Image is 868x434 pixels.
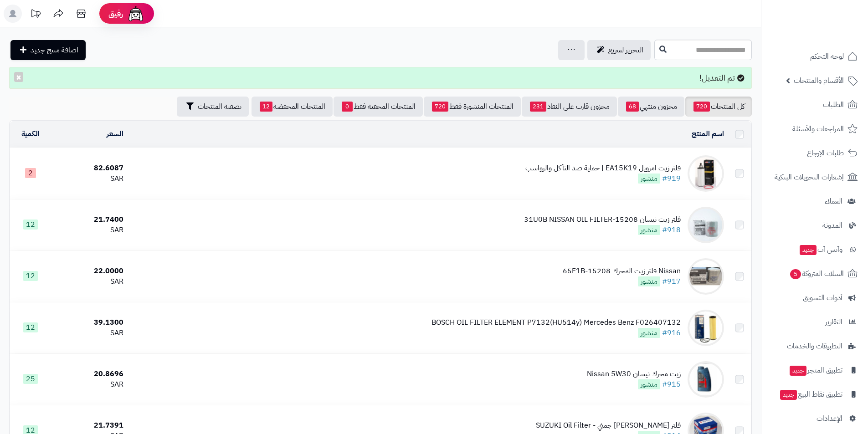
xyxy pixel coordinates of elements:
[688,310,724,346] img: BOSCH OIL FILTER ELEMENT P7132(HU514y) Mercedes Benz F026407132
[23,271,38,281] span: 12
[662,276,681,287] a: #917
[767,359,863,381] a: تطبيق المتجرجديد
[55,174,123,184] div: SAR
[767,46,863,67] a: لوحة التحكم
[55,214,123,225] div: 21.7400
[825,316,842,328] span: التقارير
[334,97,423,117] a: المنتجات المخفية فقط0
[55,328,123,338] div: SAR
[14,72,23,82] button: ×
[767,335,863,357] a: التطبيقات والخدمات
[638,225,660,235] span: منشور
[55,276,123,287] div: SAR
[23,374,38,384] span: 25
[767,263,863,285] a: السلات المتروكة5
[522,97,617,117] a: مخزون قارب على النفاذ231
[767,408,863,429] a: الإعدادات
[685,97,752,117] a: كل المنتجات720
[800,245,817,255] span: جديد
[688,258,724,295] img: Nissan فلتر زيت المحرك 15208-65F1B
[260,102,272,112] span: 12
[25,168,36,178] span: 2
[688,155,724,192] img: فلتر زيت امزويل EA15K19 | حماية ضد التآكل والرواسب
[794,74,844,87] span: الأقسام والمنتجات
[662,327,681,338] a: #916
[55,420,123,431] div: 21.7391
[587,40,651,60] a: التحرير لسريع
[789,364,842,377] span: تطبيق المتجر
[638,328,660,338] span: منشور
[55,317,123,328] div: 39.1300
[55,163,123,174] div: 82.6087
[779,388,842,401] span: تطبيق نقاط البيع
[775,171,844,184] span: إشعارات التحويلات البنكية
[618,97,684,117] a: مخزون منتهي68
[822,219,842,232] span: المدونة
[792,123,844,135] span: المراجعات والأسئلة
[9,67,752,89] div: تم التعديل!
[662,379,681,390] a: #915
[817,412,842,425] span: الإعدادات
[767,214,863,236] a: المدونة
[688,207,724,243] img: فلتر زيت نيسان 15208-31U0B NISSAN OIL FILTER
[587,369,681,379] div: زيت محرك نيسان Nissan 5W30
[431,317,681,328] div: BOSCH OIL FILTER ELEMENT P7132(HU514y) Mercedes Benz F026407132
[767,166,863,188] a: إشعارات التحويلات البنكية
[536,420,681,431] div: فلتر [PERSON_NAME] جمني - SUZUKI Oil Filter
[767,118,863,140] a: المراجعات والأسئلة
[767,94,863,116] a: الطلبات
[525,163,681,174] div: فلتر زيت امزويل EA15K19 | حماية ضد التآكل والرواسب
[799,243,842,256] span: وآتس آب
[638,379,660,389] span: منشور
[55,266,123,276] div: 22.0000
[789,267,844,280] span: السلات المتروكة
[693,102,710,112] span: 720
[767,239,863,260] a: وآتس آبجديد
[825,195,842,208] span: العملاء
[127,5,145,23] img: ai-face.png
[823,98,844,111] span: الطلبات
[55,225,123,235] div: SAR
[342,102,353,112] span: 0
[810,50,844,63] span: لوحة التحكم
[31,45,78,56] span: اضافة منتج جديد
[767,383,863,405] a: تطبيق نقاط البيعجديد
[24,5,47,25] a: تحديثات المنصة
[767,190,863,212] a: العملاء
[688,361,724,398] img: زيت محرك نيسان Nissan 5W30
[424,97,521,117] a: المنتجات المنشورة فقط720
[662,173,681,184] a: #919
[524,214,681,225] div: فلتر زيت نيسان 15208-31U0B NISSAN OIL FILTER
[638,174,660,184] span: منشور
[638,276,660,286] span: منشور
[23,220,38,230] span: 12
[767,311,863,333] a: التقارير
[530,102,546,112] span: 231
[198,101,241,112] span: تصفية المنتجات
[626,102,639,112] span: 68
[432,102,448,112] span: 720
[767,287,863,309] a: أدوات التسويق
[177,97,249,117] button: تصفية المنتجات
[563,266,681,276] div: Nissan فلتر زيت المحرك 15208-65F1B
[55,369,123,379] div: 20.8696
[662,225,681,235] a: #918
[21,128,40,139] a: الكمية
[767,142,863,164] a: طلبات الإرجاع
[55,379,123,390] div: SAR
[108,8,123,19] span: رفيق
[790,269,801,279] span: 5
[252,97,333,117] a: المنتجات المخفضة12
[790,366,806,376] span: جديد
[10,40,86,60] a: اضافة منتج جديد
[23,322,38,332] span: 12
[787,340,842,352] span: التطبيقات والخدمات
[107,128,123,139] a: السعر
[780,390,797,400] span: جديد
[608,45,643,56] span: التحرير لسريع
[692,128,724,139] a: اسم المنتج
[807,147,844,159] span: طلبات الإرجاع
[803,291,842,304] span: أدوات التسويق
